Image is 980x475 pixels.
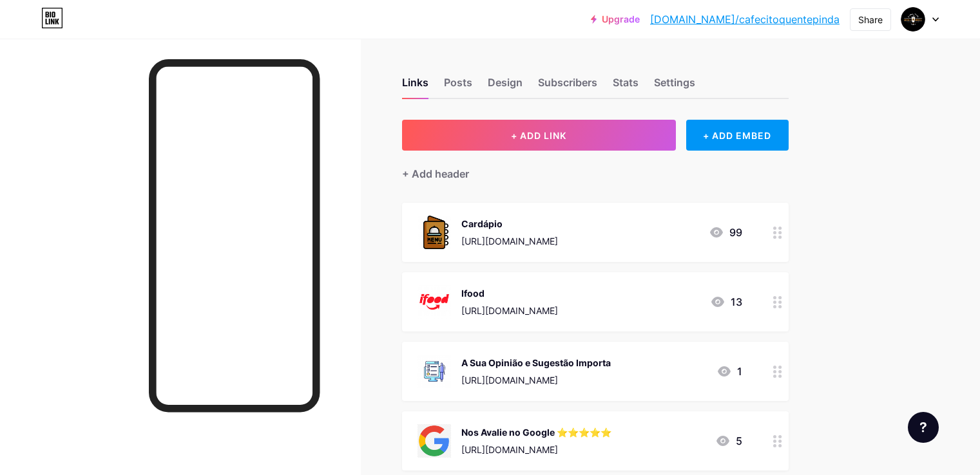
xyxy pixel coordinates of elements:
[418,355,451,388] img: A Sua Opinião e Sugestão Importa
[716,364,742,379] div: 1
[613,75,639,98] div: Stats
[538,75,597,98] div: Subscribers
[654,75,695,98] div: Settings
[686,120,789,151] div: + ADD EMBED
[901,7,925,32] img: cafecitoquentepinda
[418,424,451,458] img: Nos Avalie no Google ⭐️⭐️⭐️⭐️⭐️
[461,234,558,248] div: [URL][DOMAIN_NAME]
[858,13,883,26] div: Share
[402,166,469,182] div: + Add header
[591,14,640,24] a: Upgrade
[709,225,742,240] div: 99
[650,12,840,27] a: [DOMAIN_NAME]/cafecitoquentepinda
[461,425,611,439] div: Nos Avalie no Google ⭐️⭐️⭐️⭐️⭐️
[402,75,428,98] div: Links
[461,304,558,317] div: [URL][DOMAIN_NAME]
[511,130,566,141] span: + ADD LINK
[418,216,451,249] img: Cardápio
[488,75,523,98] div: Design
[402,120,676,151] button: + ADD LINK
[444,75,472,98] div: Posts
[715,433,742,449] div: 5
[461,373,611,387] div: [URL][DOMAIN_NAME]
[418,285,451,319] img: Ifood
[461,443,611,456] div: [URL][DOMAIN_NAME]
[461,356,611,369] div: A Sua Opinião e Sugestão Importa
[461,217,558,230] div: Cardápio
[461,286,558,300] div: Ifood
[710,294,742,310] div: 13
